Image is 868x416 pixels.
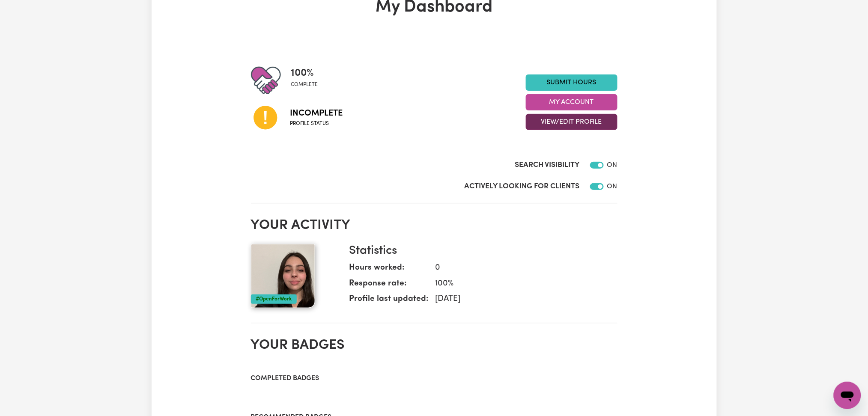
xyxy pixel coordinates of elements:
[291,65,325,95] div: Profile completeness: 100%
[526,74,617,91] a: Submit Hours
[526,114,617,130] button: View/Edit Profile
[349,262,429,278] dt: Hours worked:
[251,217,617,234] h2: Your activity
[429,262,611,274] dd: 0
[291,81,318,89] span: complete
[290,120,343,128] span: Profile status
[349,244,611,259] h3: Statistics
[515,160,580,171] label: Search Visibility
[429,278,611,290] dd: 100 %
[251,374,617,383] h3: Completed badges
[251,244,315,308] img: Your profile picture
[251,337,617,354] h2: Your badges
[429,293,611,306] dd: [DATE]
[607,162,617,169] span: ON
[290,107,343,120] span: Incomplete
[291,65,318,81] span: 100 %
[349,293,429,309] dt: Profile last updated:
[465,181,580,192] label: Actively Looking for Clients
[251,294,297,304] div: #OpenForWork
[526,94,617,110] button: My Account
[607,183,617,190] span: ON
[349,278,429,294] dt: Response rate:
[834,382,861,409] iframe: Button to launch messaging window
